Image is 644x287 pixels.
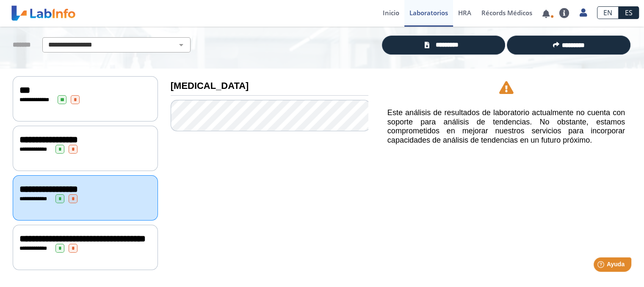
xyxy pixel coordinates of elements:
a: EN [597,6,619,19]
h5: Este análisis de resultados de laboratorio actualmente no cuenta con soporte para análisis de ten... [387,108,625,145]
iframe: Help widget launcher [569,254,635,278]
a: ES [619,6,639,19]
b: [MEDICAL_DATA] [171,80,249,91]
span: HRA [458,8,471,17]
